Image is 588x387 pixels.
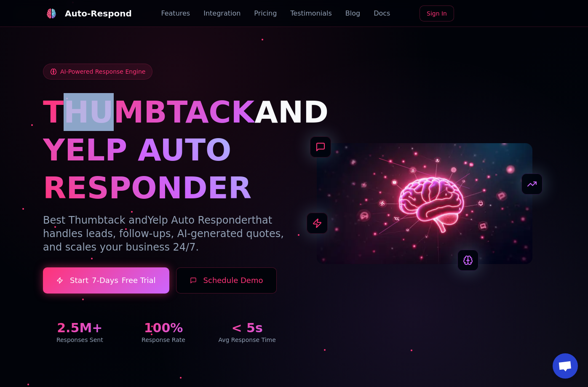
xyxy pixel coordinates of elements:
[43,320,117,336] div: 2.5M+
[176,267,277,294] button: Schedule Demo
[43,131,284,207] h1: YELP AUTO RESPONDER
[254,8,277,19] a: Pricing
[43,5,132,22] a: Auto-Respond
[553,353,578,379] a: Open chat
[43,94,254,130] span: THUMBTACK
[345,8,360,19] a: Blog
[254,94,329,130] span: AND
[210,336,284,344] div: Avg Response Time
[203,8,241,19] a: Integration
[147,214,251,226] span: Yelp Auto Responder
[127,336,200,344] div: Response Rate
[46,8,56,19] img: logo.svg
[210,320,284,336] div: < 5s
[92,275,118,286] span: 7-Days
[161,8,190,19] a: Features
[43,336,117,344] div: Responses Sent
[317,143,532,264] img: AI Neural Network Brain
[127,320,200,336] div: 100%
[65,8,132,19] div: Auto-Respond
[457,5,549,23] iframe: Sign in with Google Button
[374,8,390,19] a: Docs
[43,267,169,294] a: Start7-DaysFree Trial
[290,8,332,19] a: Testimonials
[60,67,145,76] span: AI-Powered Response Engine
[43,214,284,254] p: Best Thumbtack and that handles leads, follow-ups, AI-generated quotes, and scales your business ...
[420,5,454,21] a: Sign In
